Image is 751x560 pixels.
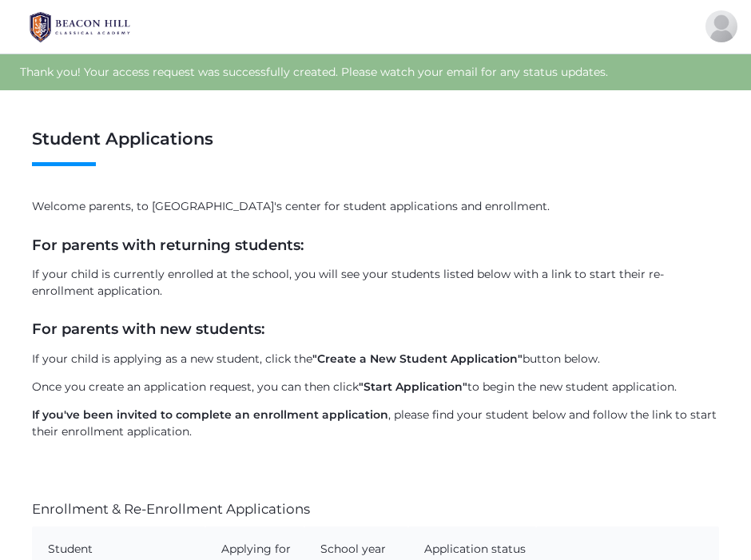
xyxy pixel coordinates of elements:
strong: If you've been invited to complete an enrollment application [32,407,388,422]
p: , please find your student below and follow the link to start their enrollment application. [32,407,719,440]
p: If your child is currently enrolled at the school, you will see your students listed below with a... [32,266,719,300]
div: Julia Dahlstrom [705,10,737,42]
strong: "Start Application" [359,379,467,394]
strong: "Create a New Student Application" [312,351,523,366]
strong: For parents with new students: [32,320,264,338]
p: Welcome parents, to [GEOGRAPHIC_DATA]'s center for student applications and enrollment. [32,198,719,215]
p: If your child is applying as a new student, click the button below. [32,351,719,367]
strong: For parents with returning students: [32,236,304,254]
h4: Enrollment & Re-Enrollment Applications [32,502,719,516]
p: Once you create an application request, you can then click to begin the new student application. [32,379,719,395]
img: BHCALogos-05-308ed15e86a5a0abce9b8dd61676a3503ac9727e845dece92d48e8588c001991.png [20,7,140,47]
h1: Student Applications [32,129,719,166]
